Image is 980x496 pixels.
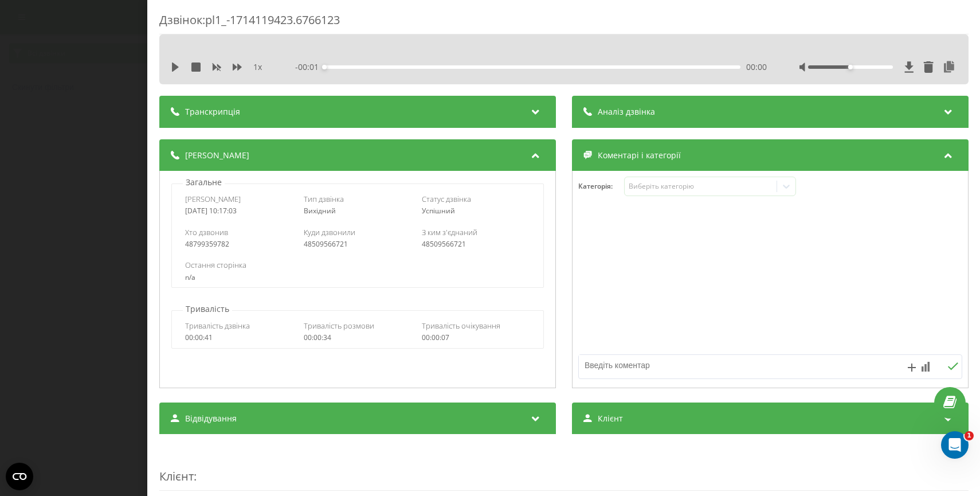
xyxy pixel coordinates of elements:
div: 00:00:07 [422,334,530,342]
span: Куди дзвонили [303,227,355,237]
iframe: Intercom live chat [941,431,969,459]
span: Тривалість очікування [422,321,500,331]
span: Вихідний [303,206,335,216]
span: 1 x [253,61,262,73]
span: Хто дзвонив [185,227,228,237]
div: [DATE] 10:17:03 [185,207,293,215]
div: 00:00:34 [303,334,411,342]
div: Accessibility label [322,65,327,69]
div: : [159,446,969,491]
span: [PERSON_NAME] [185,194,241,204]
span: [PERSON_NAME] [185,150,249,161]
span: З ким з'єднаний [422,227,477,237]
span: Клієнт [159,468,194,484]
h4: Категорія : [578,182,624,190]
div: 48799359782 [185,240,293,248]
span: Тип дзвінка [303,194,343,204]
span: Відвідування [185,413,237,424]
span: - 00:01 [295,61,324,73]
div: Accessibility label [848,65,852,69]
span: Аналіз дзвінка [597,106,654,118]
span: 1 [965,431,974,440]
button: Open CMP widget [6,463,33,490]
div: Дзвінок : pl1_-1714119423.6766123 [159,12,969,34]
span: Статус дзвінка [422,194,471,204]
div: 48509566721 [303,240,411,248]
span: Успішний [422,206,455,216]
div: Виберіть категорію [629,182,772,191]
div: 00:00:41 [185,334,293,342]
div: n/a [185,274,530,282]
span: Коментарі і категорії [597,150,680,161]
span: Клієнт [597,413,622,424]
p: Загальне [183,177,225,188]
p: Тривалість [183,303,232,315]
span: Остання сторінка [185,260,246,270]
span: Тривалість дзвінка [185,321,250,331]
span: 00:00 [746,61,767,73]
span: Тривалість розмови [303,321,374,331]
span: Транскрипція [185,106,240,118]
div: 48509566721 [422,240,530,248]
